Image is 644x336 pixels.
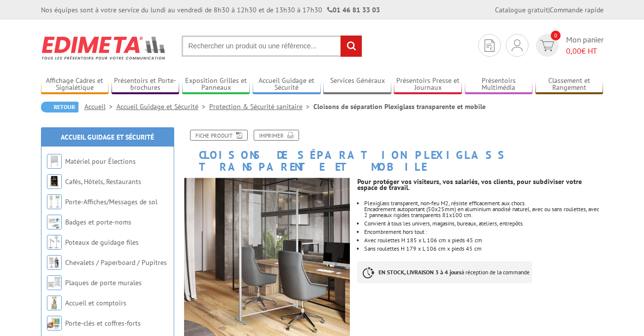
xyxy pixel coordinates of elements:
[364,246,603,252] li: Sans roulettes H 179 x L 106 cm x pieds 45 cm
[566,34,604,57] span: Mon panier
[495,5,604,15] div: |
[357,179,603,190] p: Pour protéger vos visiteurs, vos salariés, vos clients, pour subdiviser votre espace de travail.
[65,197,157,206] a: Porte-Affiches/Messages de sol
[364,221,603,226] li: Convient à tous les univers, magasins, bureaux, ateliers, entrepôts.
[364,237,603,243] li: Avec roulettes H 185 x L 106 cm x pieds 45 cm
[41,30,167,66] img: Edimeta
[84,102,116,111] a: Accueil
[394,76,462,93] a: Présentoirs Presse et Journaux
[65,299,126,307] a: Accueil et comptoirs
[41,76,109,93] a: Affichage Cadres et Signalétique
[112,76,180,93] a: Présentoirs et Porte-brochures
[566,46,581,56] span: 0,00
[512,39,523,51] img: devis rapide
[341,36,362,57] input: rechercher
[116,102,209,111] a: Accueil Guidage et Sécurité
[540,40,554,51] img: devis rapide
[566,45,604,57] span: € HT
[65,238,139,247] a: Poteaux de guidage files
[327,5,380,14] strong: 01 46 81 33 03
[254,130,299,141] a: Imprimer
[465,76,533,93] a: Présentoirs Multimédia
[65,177,141,186] a: Cafés, Hôtels, Restaurants
[182,76,250,93] a: Exposition Grilles et Panneaux
[323,76,391,93] a: Services Généraux
[41,102,78,112] a: Retour
[364,200,603,206] div: Plexiglass transparent, non-feu M2, résiste efficacement aux chocs.
[190,130,248,141] a: Fiche produit
[485,39,494,52] img: devis rapide
[551,31,561,40] span: 0
[47,235,62,250] img: Poteaux de guidage files
[47,215,62,229] img: Badges et porte-noms
[177,130,611,173] h1: Cloisons de séparation Plexiglass transparente et mobile
[495,5,548,14] a: Catalogue gratuit
[47,154,62,169] img: Matériel pour Élections
[313,102,486,112] li: Cloisons de séparation Plexiglass transparente et mobile
[47,275,62,290] img: Plaques de porte murales
[65,258,167,267] a: Chevalets / Paperboard / Pupitres
[61,133,154,142] a: Accueil Guidage et Sécurité
[209,102,313,111] a: Protection & Sécurité sanitaire
[357,261,532,283] p: à réception de la commande
[533,34,604,57] a: devis rapide 0 Mon panier 0,00€ HT
[253,76,321,93] a: Accueil Guidage et Sécurité
[47,296,62,310] img: Accueil et comptoirs
[364,206,603,218] div: Encadrement autoportant (50x25mm) en aluminium anodisé naturel, avec ou sans roulettes, avec 2 pa...
[182,36,362,57] input: Rechercher un produit ou une référence...
[65,218,131,226] a: Badges et porte-noms
[364,229,603,235] li: Encombrement hors tout :
[550,5,604,14] a: Commande rapide
[47,174,62,189] img: Cafés, Hôtels, Restaurants
[47,255,62,270] img: Chevalets / Paperboard / Pupitres
[65,157,136,166] a: Matériel pour Élections
[379,268,461,276] strong: EN STOCK, LIVRAISON 3 à 4 jours
[41,5,380,15] div: Nos équipes sont à votre service du lundi au vendredi de 8h30 à 12h30 et de 13h30 à 17h30
[47,194,62,209] img: Porte-Affiches/Messages de sol
[65,278,142,287] a: Plaques de porte murales
[535,76,604,93] a: Classement et Rangement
